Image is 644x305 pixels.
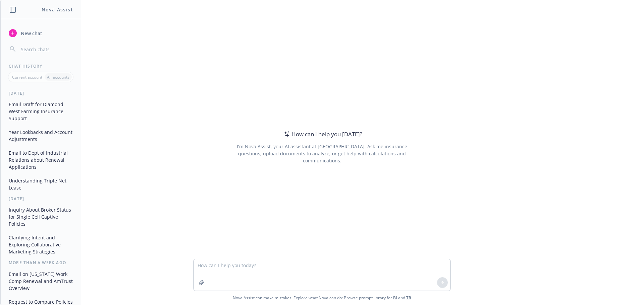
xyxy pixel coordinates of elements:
[1,196,81,202] div: [DATE]
[6,232,75,257] button: Clarifying Intent and Exploring Collaborative Marketing Strategies
[6,127,75,145] button: Year Lookbacks and Account Adjustments
[6,204,75,229] button: Inquiry About Broker Status for Single Cell Captive Policies
[282,130,362,139] div: How can I help you [DATE]?
[6,27,75,39] button: New chat
[42,6,73,13] h1: Nova Assist
[6,147,75,172] button: Email to Dept of Industrial Relations about Renewal Applications
[406,295,411,301] a: TR
[1,90,81,96] div: [DATE]
[1,260,81,265] div: More than a week ago
[1,63,81,69] div: Chat History
[227,143,416,164] div: I'm Nova Assist, your AI assistant at [GEOGRAPHIC_DATA]. Ask me insurance questions, upload docum...
[3,291,641,305] span: Nova Assist can make mistakes. Explore what Nova can do: Browse prompt library for and
[6,99,75,124] button: Email Draft for Diamond West Farming Insurance Support
[19,30,42,37] span: New chat
[19,45,73,54] input: Search chats
[6,175,75,193] button: Understanding Triple Net Lease
[47,74,69,80] p: All accounts
[12,74,42,80] p: Current account
[6,269,75,294] button: Email on [US_STATE] Work Comp Renewal and AmTrust Overview
[393,295,397,301] a: BI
